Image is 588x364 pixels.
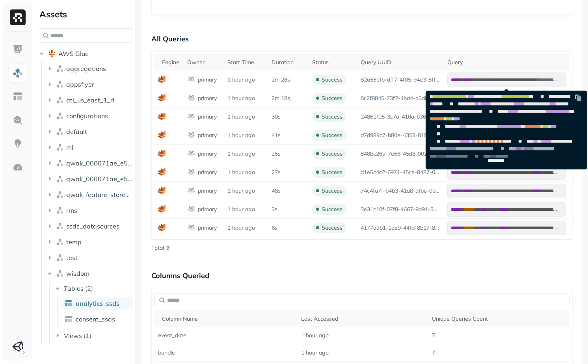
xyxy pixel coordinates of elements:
p: primary [198,206,217,213]
p: 3s [272,206,277,213]
div: Assets [38,8,132,20]
p: 1 hour ago [227,132,264,139]
p: success [322,150,342,158]
button: wisdom [46,267,132,280]
p: 8c2f8845-73f2-4ba4-a3d8-b36338f283a5 [361,95,439,102]
p: 848bc26a-7e66-45d8-902a-e794414a085b [361,150,439,158]
img: Optimization [13,162,23,173]
p: success [322,113,342,121]
p: primary [198,132,217,139]
div: Owner [187,59,220,66]
button: Views(1) [54,329,133,342]
p: 3e31c10f-07f8-4667-9a91-314a20373284 [361,206,439,213]
span: ml [66,143,73,151]
button: qwak_000071ae_e5f6_4c5f_97ab_2b533d00d294_analytics_data [46,157,132,169]
img: workgroup [187,187,195,195]
span: test [66,254,78,262]
span: Tables [64,284,84,292]
p: success [322,76,342,84]
img: namespace [56,175,64,183]
span: atl_us_east_1_rl [66,96,114,104]
p: ( 2 ) [85,284,93,292]
p: 25s [272,150,281,158]
p: primary [198,76,217,84]
p: d7d989c7-b80e-4353-819e-72359cb1ba26 [361,132,439,139]
p: 2m 18s [272,95,290,102]
p: primary [198,95,217,102]
p: 82a550fb-dff7-4f05-94e3-8ffe6be4c5f8 [361,76,439,84]
p: 9 [166,244,169,252]
span: wisdom [66,269,89,277]
p: success [322,206,342,213]
span: qwak_feature_store_000071ae_e5f6_4c5f_97ab_2b533d00d294 [66,191,132,199]
img: workgroup [187,113,195,121]
img: namespace [56,269,64,277]
div: Status [312,59,353,66]
button: configurations [46,110,132,122]
p: success [322,169,342,176]
button: atl_us_east_1_rl [46,94,132,106]
p: 1 hour ago [227,169,264,176]
img: Query Explorer [13,115,23,125]
img: namespace [56,206,64,214]
div: Engine [162,59,179,66]
img: namespace [56,254,64,262]
button: AWS Glue [38,47,132,60]
button: ssds_datasources [46,220,132,232]
span: rms [66,206,77,214]
p: 41s [272,132,281,139]
p: primary [198,169,217,176]
p: 1 hour ago [227,150,264,158]
p: success [322,95,342,102]
img: Insights [13,139,23,149]
img: namespace [56,112,64,120]
img: Asset Explorer [13,91,23,102]
img: table [65,315,73,323]
img: workgroup [187,205,195,213]
p: ( 1 ) [84,332,91,340]
img: Ryft [10,9,26,25]
div: Start Time [227,59,264,66]
p: 1 hour ago [227,206,264,213]
img: table [65,299,73,307]
img: namespace [56,143,64,151]
a: consent_ssds [61,313,133,325]
img: Assets [13,68,23,78]
img: workgroup [187,150,195,158]
p: primary [198,187,217,195]
p: primary [198,113,217,121]
p: 30s [272,113,281,121]
button: rms [46,204,132,217]
div: Column Name [162,315,293,323]
td: event_date [154,327,297,344]
p: All Queries [151,31,572,46]
td: bundle [154,344,297,362]
p: 74c4fa7f-b4b3-41a8-afbe-0be160533b61 [361,187,439,195]
button: default [46,125,132,138]
td: 7 [428,344,569,362]
p: success [322,224,342,232]
span: default [66,128,87,136]
span: AWS Glue [58,50,89,58]
p: 1 hour ago [227,95,264,102]
p: primary [198,150,217,158]
button: temp [46,236,132,248]
p: 1 hour ago [227,76,264,84]
img: namespace [56,80,64,88]
img: workgroup [187,76,195,84]
span: aggregations [66,65,106,72]
td: 7 [428,327,569,344]
button: qwak_000071ae_e5f6_4c5f_97ab_2b533d00d294_analytics_data_view [46,173,132,185]
button: aggregations [46,62,132,75]
p: 1 hour ago [227,224,264,232]
p: 1 hour ago [301,349,424,357]
button: Tables(2) [54,282,133,295]
img: namespace [56,96,64,104]
p: 27s [272,169,281,176]
img: namespace [56,128,64,136]
button: appsflyer [46,78,132,91]
span: analytics_ssds [76,299,119,307]
div: Query [447,59,566,66]
span: configurations [66,112,108,120]
p: 24861f05-3c7a-410a-b360-30554e35e54c [361,113,439,121]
